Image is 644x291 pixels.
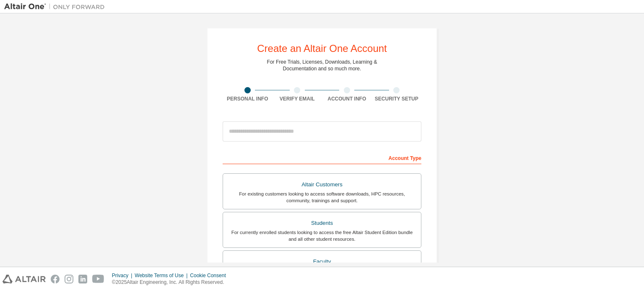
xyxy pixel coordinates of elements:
div: Website Terms of Use [135,272,190,279]
div: For currently enrolled students looking to access the free Altair Student Edition bundle and all ... [228,229,416,242]
p: © 2025 Altair Engineering, Inc. All Rights Reserved. [112,279,231,286]
img: linkedin.svg [78,275,87,283]
div: Verify Email [273,95,322,102]
img: facebook.svg [51,275,60,283]
div: Create an Altair One Account [257,44,387,54]
div: Personal Info [223,95,273,102]
img: instagram.svg [65,275,73,283]
div: Faculty [228,256,416,268]
img: Altair One [4,3,109,11]
div: Security Setup [372,95,422,102]
div: Account Type [223,151,421,164]
div: Cookie Consent [190,272,231,279]
div: Students [228,217,416,229]
div: Altair Customers [228,179,416,191]
div: Privacy [112,272,135,279]
div: For Free Trials, Licenses, Downloads, Learning & Documentation and so much more. [267,59,377,72]
img: altair_logo.svg [3,275,46,283]
div: Account Info [322,95,372,102]
img: youtube.svg [92,275,104,283]
div: For existing customers looking to access software downloads, HPC resources, community, trainings ... [228,191,416,204]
